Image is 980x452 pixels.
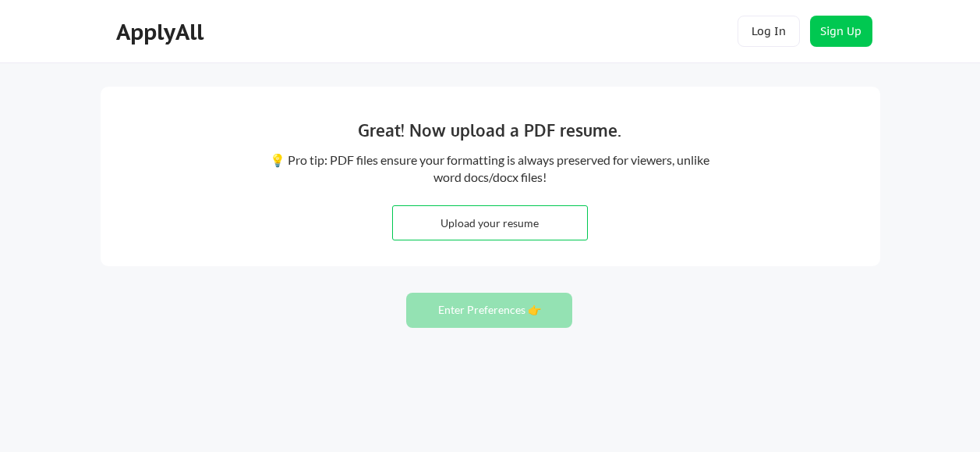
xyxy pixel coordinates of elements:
[810,16,872,47] button: Sign Up
[116,19,208,45] div: ApplyAll
[253,118,727,143] div: Great! Now upload a PDF resume.
[738,16,800,47] button: Log In
[406,293,572,328] button: Enter Preferences 👉
[268,151,712,187] div: 💡 Pro tip: PDF files ensure your formatting is always preserved for viewers, unlike word docs/doc...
